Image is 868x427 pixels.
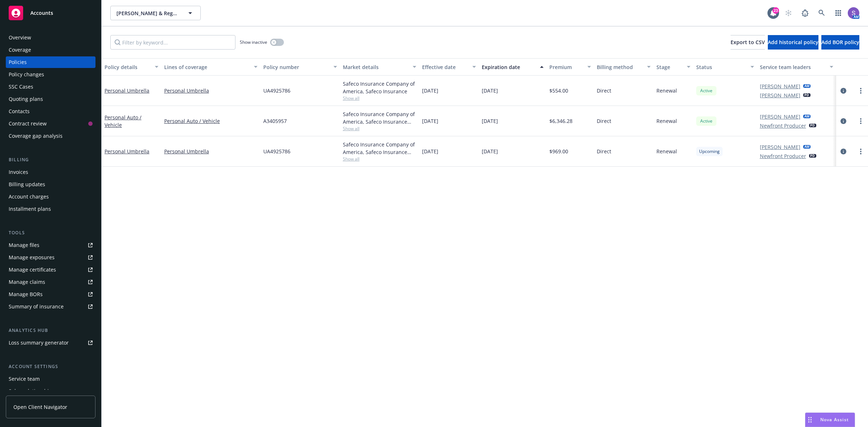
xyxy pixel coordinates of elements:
button: Policy number [260,58,340,76]
span: $6,346.28 [549,117,573,125]
span: Export to CSV [731,39,765,46]
button: [PERSON_NAME] & Regent [PERSON_NAME] [110,6,201,20]
span: Renewal [656,148,677,155]
div: Contacts [9,106,30,117]
a: [PERSON_NAME] [760,113,800,120]
div: Coverage [9,44,31,56]
div: Loss summary generator [9,337,69,349]
a: Account charges [6,191,95,202]
a: circleInformation [839,147,848,156]
span: Add historical policy [768,39,818,46]
div: Installment plans [9,203,51,215]
button: Policy details [102,58,161,76]
div: 23 [773,7,779,14]
a: Personal Umbrella [105,148,149,155]
div: Contract review [9,118,47,129]
a: [PERSON_NAME] [760,91,800,99]
div: Quoting plans [9,93,43,105]
a: Newfront Producer [760,122,806,129]
a: Switch app [831,6,846,20]
div: Effective date [422,63,468,71]
a: Contacts [6,106,95,117]
span: Nova Assist [820,417,849,423]
a: more [856,117,865,125]
button: Billing method [594,58,654,76]
button: Nova Assist [805,413,855,427]
a: Newfront Producer [760,152,806,160]
div: Status [696,63,746,71]
span: [DATE] [482,117,498,125]
span: [PERSON_NAME] & Regent [PERSON_NAME] [116,9,179,17]
a: Personal Auto / Vehicle [105,114,141,128]
button: Stage [654,58,693,76]
a: Manage exposures [6,252,95,263]
a: Coverage [6,44,95,56]
a: more [856,86,865,95]
a: Installment plans [6,203,95,215]
div: Manage exposures [9,252,55,263]
span: [DATE] [422,87,438,94]
div: Policy details [105,63,150,71]
div: Billing method [597,63,643,71]
a: Search [814,6,829,20]
a: Summary of insurance [6,301,95,312]
span: [DATE] [422,117,438,125]
span: Renewal [656,87,677,94]
a: Manage BORs [6,289,95,300]
a: Coverage gap analysis [6,130,95,142]
a: Personal Umbrella [164,148,258,155]
div: Service team leaders [760,63,826,71]
div: Safeco Insurance Company of America, Safeco Insurance (Liberty Mutual) [343,141,417,156]
div: Billing updates [9,179,45,190]
a: Overview [6,32,95,43]
span: Accounts [30,10,53,16]
div: Analytics hub [6,327,95,334]
button: Service team leaders [757,58,837,76]
span: Active [699,118,714,124]
span: Direct [597,117,611,125]
a: circleInformation [839,86,848,95]
a: Manage files [6,239,95,251]
div: Summary of insurance [9,301,64,312]
a: Manage claims [6,276,95,288]
span: Direct [597,148,611,155]
img: photo [848,7,859,19]
a: Personal Umbrella [164,87,258,94]
span: Add BOR policy [821,39,859,46]
span: A3405957 [263,117,287,125]
span: Show all [343,125,417,132]
div: Lines of coverage [164,63,250,71]
a: Manage certificates [6,264,95,276]
div: Overview [9,32,31,43]
div: Policies [9,56,27,68]
span: $969.00 [549,148,568,155]
div: Manage certificates [9,264,56,276]
span: Show all [343,156,417,162]
div: Manage claims [9,276,45,288]
span: [DATE] [422,148,438,155]
div: Service team [9,373,40,385]
button: Lines of coverage [161,58,260,76]
div: SSC Cases [9,81,33,93]
div: Expiration date [482,63,536,71]
a: SSC Cases [6,81,95,93]
span: Renewal [656,117,677,125]
a: Invoices [6,166,95,178]
a: Policy changes [6,69,95,80]
a: Quoting plans [6,93,95,105]
a: Accounts [6,3,95,23]
div: Market details [343,63,409,71]
a: [PERSON_NAME] [760,82,800,90]
a: Service team [6,373,95,385]
a: Policies [6,56,95,68]
div: Tools [6,229,95,236]
input: Filter by keyword... [110,35,235,50]
button: Status [693,58,757,76]
div: Invoices [9,166,28,178]
a: circleInformation [839,117,848,125]
span: Show all [343,95,417,101]
div: Account charges [9,191,49,202]
span: Upcoming [699,148,720,155]
button: Market details [340,58,420,76]
button: Effective date [419,58,479,76]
